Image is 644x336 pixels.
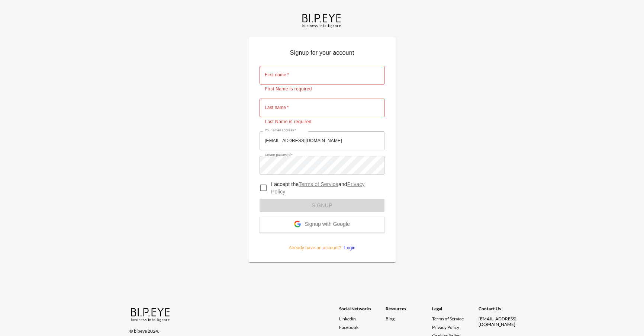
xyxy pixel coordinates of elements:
p: I accept the and [271,180,379,195]
div: [EMAIL_ADDRESS][DOMAIN_NAME] [479,316,525,327]
a: Terms of Service [432,316,476,321]
span: Facebook [339,324,358,330]
div: Resources [386,306,432,316]
a: Terms of Service [299,181,338,187]
a: Blog [386,316,395,321]
a: Linkedin [339,316,386,321]
img: bipeye-logo [301,12,343,29]
p: Last Name is required [265,118,379,126]
div: Legal [432,306,479,316]
label: Create password [265,153,293,157]
a: Privacy Policy [271,181,365,195]
div: © bipeye 2024. [129,324,329,334]
div: Social Networks [339,306,386,316]
a: Login [341,245,355,250]
span: Linkedin [339,316,356,321]
p: First Name is required [265,86,379,93]
div: Contact Us [479,306,525,316]
a: Privacy Policy [432,324,459,330]
button: Signup with Google [260,217,384,233]
img: bipeye-logo [129,306,172,323]
p: Already have an account? [260,233,384,251]
p: Signup for your account [260,48,384,60]
span: Signup with Google [305,221,350,228]
label: Your email address [265,128,296,133]
a: Facebook [339,324,386,330]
